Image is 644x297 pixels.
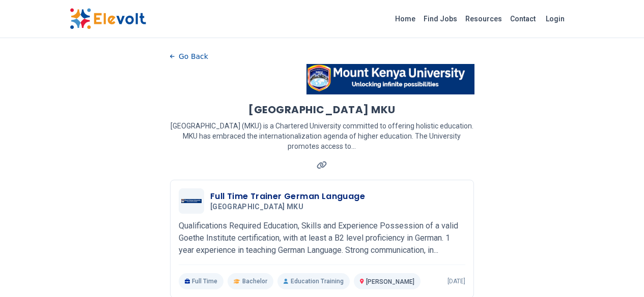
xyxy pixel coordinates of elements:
[248,103,396,117] h1: [GEOGRAPHIC_DATA] MKU
[181,199,202,203] img: Mount Kenya University MKU
[170,121,474,151] p: [GEOGRAPHIC_DATA] (MKU) is a Chartered University committed to offering holistic education. MKU h...
[210,203,303,212] span: [GEOGRAPHIC_DATA] MKU
[179,188,465,289] a: Mount Kenya University MKUFull Time Trainer German Language[GEOGRAPHIC_DATA] MKUQualifications Re...
[391,11,419,27] a: Home
[179,220,465,256] p: Qualifications Required Education, Skills and Experience Possession of a valid Goethe Institute c...
[593,248,644,297] iframe: Chat Widget
[461,11,506,27] a: Resources
[306,64,474,94] img: Mount Kenya University MKU
[179,273,224,289] p: Full Time
[70,8,146,29] img: Elevolt
[419,11,461,27] a: Find Jobs
[506,11,540,27] a: Contact
[366,278,414,285] span: [PERSON_NAME]
[540,9,571,29] a: Login
[170,49,208,64] button: Go Back
[210,190,365,203] h3: Full Time Trainer German Language
[242,277,267,285] span: Bachelor
[277,273,349,289] p: Education Training
[447,277,465,285] p: [DATE]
